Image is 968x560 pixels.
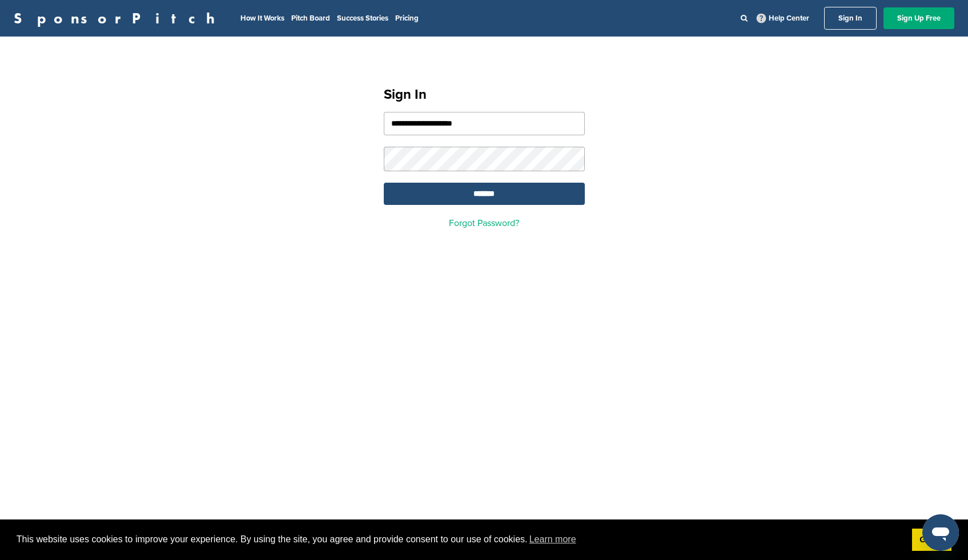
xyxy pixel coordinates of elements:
a: How It Works [240,14,284,23]
h1: Sign In [384,84,585,105]
a: Sign In [824,7,877,30]
a: Help Center [754,11,812,25]
iframe: Button to launch messaging window [922,514,959,551]
a: Sign Up Free [883,7,954,29]
a: Forgot Password? [449,217,519,229]
a: Success Stories [337,14,388,23]
span: This website uses cookies to improve your experience. By using the site, you agree and provide co... [17,531,903,548]
a: Pitch Board [291,14,330,23]
a: dismiss cookie message [912,529,951,551]
a: SponsorPitch [14,11,222,26]
a: learn more about cookies [528,531,578,548]
a: Pricing [395,14,419,23]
